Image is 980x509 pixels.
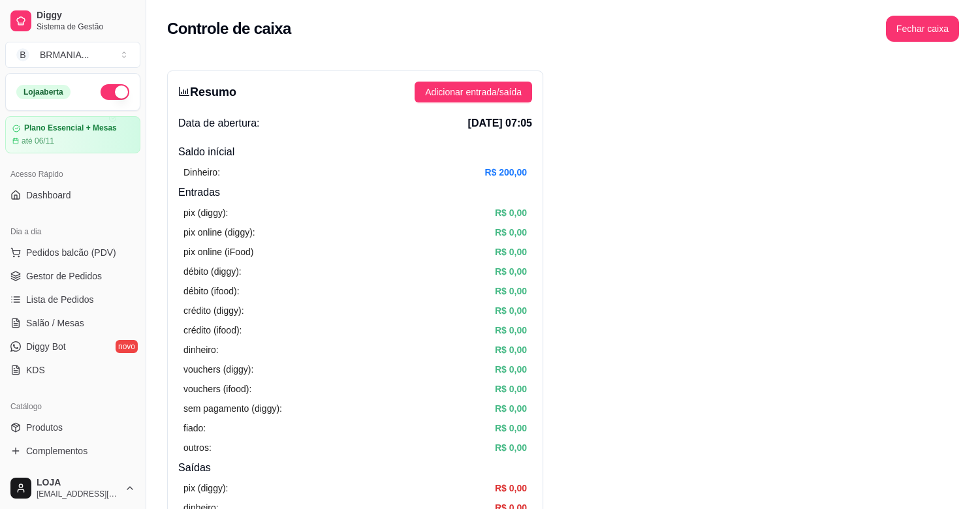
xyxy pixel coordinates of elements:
article: pix online (diggy): [183,225,255,239]
span: LOJA [37,477,119,489]
span: Diggy [37,10,135,22]
article: R$ 0,00 [495,382,527,396]
button: Adicionar entrada/saída [415,82,532,102]
article: até 06/11 [22,136,54,146]
span: Sistema de Gestão [37,22,135,32]
a: Salão / Mesas [5,313,140,333]
h4: Entradas [178,185,532,200]
span: KDS [26,363,45,377]
a: Lista de Pedidos [5,289,140,310]
article: R$ 0,00 [495,401,527,416]
span: [EMAIL_ADDRESS][DOMAIN_NAME] [37,489,119,499]
a: Plano Essencial + Mesasaté 06/11 [5,116,140,153]
h4: Saldo inícial [178,144,532,160]
article: Plano Essencial + Mesas [24,123,117,133]
article: fiado: [183,421,206,435]
article: débito (ifood): [183,284,240,298]
article: R$ 0,00 [495,206,527,220]
article: crédito (ifood): [183,323,242,337]
button: LOJA[EMAIL_ADDRESS][DOMAIN_NAME] [5,472,140,504]
article: R$ 0,00 [495,362,527,377]
button: Pedidos balcão (PDV) [5,242,140,263]
h3: Resumo [178,83,236,101]
span: Complementos [26,444,87,457]
span: Diggy Bot [26,340,66,353]
article: R$ 0,00 [495,323,527,337]
button: Fechar caixa [886,16,959,42]
span: Salão / Mesas [26,316,84,330]
article: sem pagamento (diggy): [183,401,282,416]
article: R$ 0,00 [495,225,527,239]
div: Dia a dia [5,221,140,242]
article: R$ 0,00 [495,264,527,279]
span: Dashboard [26,189,71,202]
a: Dashboard [5,185,140,206]
article: R$ 0,00 [495,303,527,318]
span: bar-chart [178,85,190,97]
article: R$ 0,00 [495,343,527,357]
article: vouchers (diggy): [183,362,253,377]
span: Pedidos balcão (PDV) [26,246,116,259]
div: Loja aberta [16,85,71,99]
article: outros: [183,440,212,455]
article: pix (diggy): [183,481,228,495]
div: BRMANIA ... [40,48,89,61]
h4: Saídas [178,460,532,476]
article: R$ 200,00 [484,165,527,179]
a: Gestor de Pedidos [5,266,140,286]
span: Adicionar entrada/saída [425,85,522,99]
article: débito (diggy): [183,264,242,279]
span: B [16,48,29,61]
a: Produtos [5,417,140,438]
div: Catálogo [5,396,140,417]
a: Complementos [5,440,140,461]
article: R$ 0,00 [495,284,527,298]
span: Gestor de Pedidos [26,270,102,283]
div: Acesso Rápido [5,164,140,185]
article: crédito (diggy): [183,303,244,318]
span: Produtos [26,421,63,434]
article: R$ 0,00 [495,245,527,259]
span: [DATE] 07:05 [468,116,532,131]
article: pix (diggy): [183,206,228,220]
button: Alterar Status [101,84,129,100]
article: R$ 0,00 [495,440,527,455]
span: Data de abertura: [178,116,260,131]
article: dinheiro: [183,343,219,357]
button: Select a team [5,42,140,68]
article: pix online (iFood) [183,245,253,259]
article: R$ 0,00 [495,421,527,435]
a: Diggy Botnovo [5,336,140,357]
span: Lista de Pedidos [26,293,94,306]
article: Dinheiro: [183,165,220,179]
a: KDS [5,360,140,380]
article: R$ 0,00 [495,481,527,495]
article: vouchers (ifood): [183,382,251,396]
a: DiggySistema de Gestão [5,5,140,37]
h2: Controle de caixa [167,18,291,39]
